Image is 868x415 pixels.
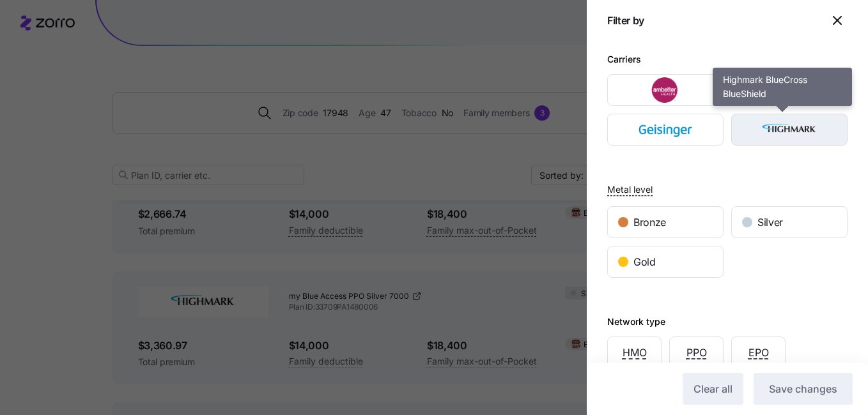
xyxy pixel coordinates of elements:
[607,14,817,27] h1: Filter by
[607,183,653,196] span: Metal level
[694,381,732,396] span: Clear all
[683,373,743,405] button: Clear all
[754,373,853,405] button: Save changes
[619,77,713,103] img: Ambetter
[607,315,665,329] div: Network type
[769,381,837,396] span: Save changes
[743,117,837,142] img: Highmark BlueCross BlueShield
[757,215,783,230] span: Silver
[686,345,707,361] span: PPO
[743,77,837,103] img: Capital BlueCross
[623,345,647,361] span: HMO
[633,254,656,270] span: Gold
[748,345,769,361] span: EPO
[619,117,713,142] img: Geisinger
[607,52,641,66] div: Carriers
[633,215,666,230] span: Bronze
